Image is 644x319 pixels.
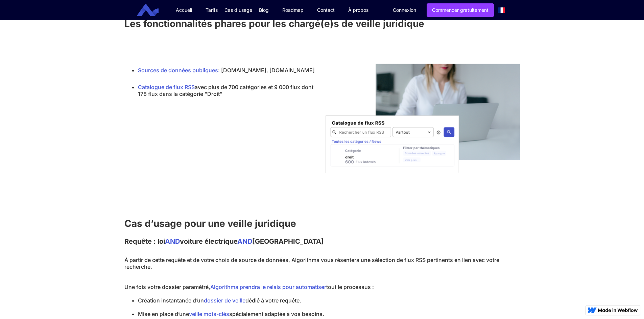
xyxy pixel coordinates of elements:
div: À partir de cette requête et de votre choix de source de données, Algorithma vous résentera une s... [124,246,520,294]
li: Création instantanée d’un dédié à votre requête. [138,294,520,307]
span: veille mots-clés [189,311,229,317]
span: Catalogue de flux RSS [138,84,195,90]
div: Cas d'usage [224,7,252,14]
img: Made in Webflow [598,308,638,312]
a: home [142,4,164,17]
h2: Cas d’usage pour une veille juridique [124,217,520,230]
span: Algorithma prendra le relais pour automatiser [210,284,326,290]
span: AND [237,237,252,245]
div: Requête : loi voiture électrique [GEOGRAPHIC_DATA] [124,236,520,246]
span: dossier de veille [204,297,245,304]
li: avec plus de 700 catégories et 9 000 flux dont 178 flux dans la catégorie “Droit” [138,84,319,97]
a: Connexion [388,4,421,17]
span: AND [165,237,180,245]
span: Sources de données publiques [138,67,218,74]
h2: Les fonctionnalités phares pour les chargé(e)s de veille juridique [124,18,520,30]
a: Commencer gratuitement [427,3,494,17]
li: : [DOMAIN_NAME], [DOMAIN_NAME] [138,67,319,84]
